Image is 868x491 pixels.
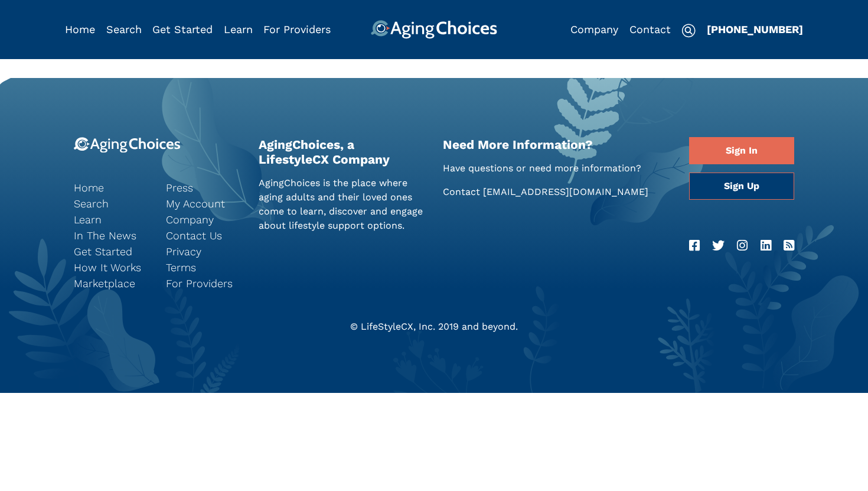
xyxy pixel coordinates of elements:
img: 9-logo.svg [74,137,181,153]
a: Company [570,23,618,35]
a: LinkedIn [761,236,771,255]
p: Contact [443,185,671,199]
h2: AgingChoices, a LifestyleCX Company [259,137,426,167]
a: Get Started [152,23,213,35]
a: In The News [74,227,148,243]
a: Get Started [74,243,148,259]
a: How It Works [74,259,148,275]
a: Sign In [689,137,794,164]
div: © LifeStyleCX, Inc. 2019 and beyond. [65,320,803,334]
a: Company [166,212,240,227]
a: RSS Feed [784,236,794,255]
a: Marketplace [74,275,148,291]
a: Home [74,180,148,196]
div: Popover trigger [106,20,142,39]
a: Privacy [166,243,240,259]
a: For Providers [263,23,331,35]
a: Terms [166,259,240,275]
h2: Need More Information? [443,137,671,152]
a: Search [106,23,142,35]
a: My Account [166,196,240,212]
a: Instagram [737,236,748,255]
p: AgingChoices is the place where aging adults and their loved ones come to learn, discover and eng... [259,176,426,233]
a: [PHONE_NUMBER] [707,23,803,35]
a: Learn [74,212,148,227]
a: Press [166,180,240,196]
a: Home [65,23,95,35]
a: Contact [629,23,671,35]
img: AgingChoices [371,20,497,39]
a: Contact Us [166,227,240,243]
p: Have questions or need more information? [443,161,671,175]
a: Learn [224,23,253,35]
a: For Providers [166,275,240,291]
a: Search [74,196,148,212]
img: search-icon.svg [681,24,696,38]
a: Sign Up [689,173,794,200]
a: [EMAIL_ADDRESS][DOMAIN_NAME] [483,186,648,197]
a: Facebook [689,236,700,255]
a: Twitter [712,236,725,255]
